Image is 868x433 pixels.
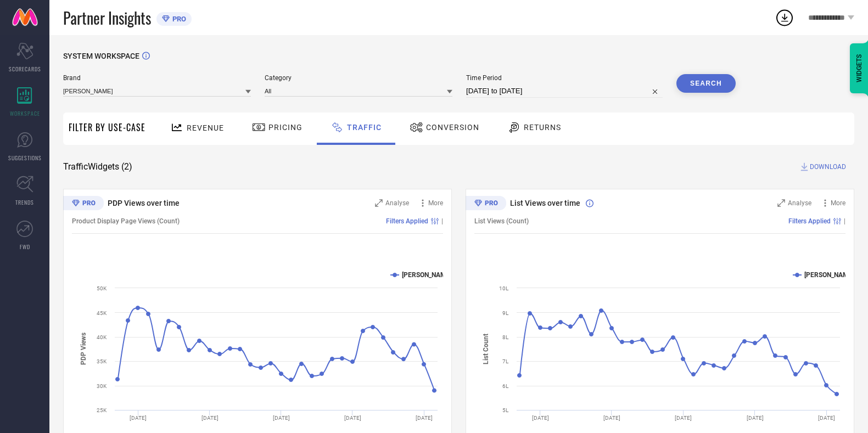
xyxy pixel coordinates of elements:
text: [DATE] [747,415,764,421]
span: Partner Insights [63,7,151,29]
span: Conversion [426,123,479,132]
span: Revenue [187,123,224,132]
span: List Views over time [510,199,580,207]
text: [DATE] [130,415,147,421]
text: 6L [502,383,509,389]
span: Returns [524,123,561,132]
span: List Views (Count) [474,217,529,225]
text: 10L [499,285,509,291]
span: Filter By Use-Case [69,121,145,134]
span: PDP Views over time [108,199,180,207]
text: [DATE] [201,415,219,421]
span: Filters Applied [788,217,831,225]
tspan: List Count [482,334,490,364]
span: Product Display Page Views (Count) [72,217,180,225]
span: Brand [63,74,251,82]
span: SCORECARDS [9,65,41,73]
svg: Zoom [375,199,383,207]
span: More [428,199,443,207]
button: Search [676,74,736,93]
div: Open download list [775,8,794,27]
span: PRO [170,15,186,23]
text: [DATE] [603,415,620,421]
text: 7L [502,358,509,364]
text: 8L [502,334,509,340]
svg: Zoom [777,199,785,207]
text: 9L [502,310,509,316]
text: 35K [97,358,107,364]
div: Premium [63,196,104,212]
span: Category [265,74,452,82]
span: Traffic Widgets ( 2 ) [63,161,132,172]
text: 25K [97,407,107,413]
input: Select time period [466,85,663,98]
span: | [441,217,443,225]
text: 5L [502,407,509,413]
text: [DATE] [675,415,692,421]
text: [PERSON_NAME] [402,271,452,279]
span: | [844,217,845,225]
span: Analyse [385,199,409,207]
span: Traffic [347,123,382,132]
span: WORKSPACE [10,109,40,117]
span: DOWNLOAD [810,161,846,172]
text: [DATE] [416,415,433,421]
span: SUGGESTIONS [8,154,42,162]
span: Filters Applied [386,217,428,225]
span: Analyse [788,199,811,207]
span: Time Period [466,74,663,82]
text: [PERSON_NAME] [804,271,854,279]
text: [DATE] [344,415,361,421]
text: 45K [97,310,107,316]
tspan: PDP Views [80,333,87,365]
text: 30K [97,383,107,389]
span: More [831,199,845,207]
div: Premium [466,196,506,212]
text: [DATE] [532,415,549,421]
text: [DATE] [273,415,290,421]
text: 40K [97,334,107,340]
span: FWD [20,243,30,251]
text: 50K [97,285,107,291]
span: Pricing [268,123,303,132]
text: [DATE] [818,415,835,421]
span: TRENDS [15,198,34,206]
span: SYSTEM WORKSPACE [63,52,139,60]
